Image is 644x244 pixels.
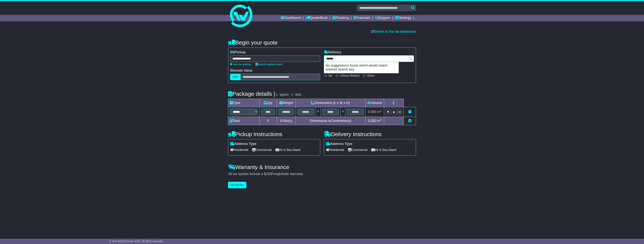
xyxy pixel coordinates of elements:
label: Address Type [326,142,352,146]
button: Get Quotes [228,182,246,188]
h4: Pickup Instructions [228,131,320,137]
span: Residential [326,147,344,153]
sup: 3 [380,118,382,121]
span: Air & Sea Depot [371,147,397,153]
a: Dashboard [281,15,301,21]
a: Settings [395,15,411,21]
label: lb/in [295,93,301,97]
h4: Delivery Instructions [324,131,416,137]
a: Switch to the old dashboard [371,30,416,33]
label: AUD [230,74,241,80]
p: No suggestions found which would match entered search key. [324,62,399,73]
a: Financials [353,15,370,21]
span: Residential [230,147,248,153]
span: Air & Sea Depot [275,147,301,153]
span: 250 [266,172,271,176]
label: Pickup [230,50,245,54]
span: 0.000 [368,110,376,114]
a: Tracking [332,15,349,21]
td: Dimensions (L x W x H) [296,99,365,107]
label: Goods Value [230,69,252,73]
span: © One World Courier 2025. All rights reserved. [109,240,163,243]
label: No [329,74,332,77]
span: Commercial [348,147,367,153]
td: Volume [365,99,384,107]
label: Delivery [324,50,341,54]
sup: 3 [380,109,382,112]
td: Type [228,99,259,107]
span: m [377,119,382,123]
td: x [341,107,345,117]
td: Dimensions in Centimetre(s) [296,117,365,125]
td: Total [228,117,259,125]
typeahead: Please provide city [324,55,414,62]
a: Add new item [408,119,411,123]
span: m [377,110,382,114]
label: Lithium Battery [340,74,360,77]
div: All our quotes include a $ FreightSafe warranty. [228,172,416,176]
h4: Warranty & Insurance [228,164,416,170]
td: x [316,107,321,117]
span: 0 [280,119,282,123]
a: Support [375,15,390,21]
td: Qty [259,99,277,107]
h4: Package details | [228,91,275,97]
h4: Begin your quote [228,39,416,46]
span: 0.000 [368,119,376,123]
label: Other [367,74,375,77]
td: 0 [259,117,277,125]
td: Kilo(s) [277,117,296,125]
td: Weight [277,99,296,107]
a: Search address book [256,63,282,66]
a: Remove this item [408,110,411,114]
label: kg/cm [280,93,289,97]
span: Commercial [252,147,271,153]
label: Address Type [230,142,256,146]
a: Use my address [230,63,252,66]
a: Quote/Book [306,15,328,21]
